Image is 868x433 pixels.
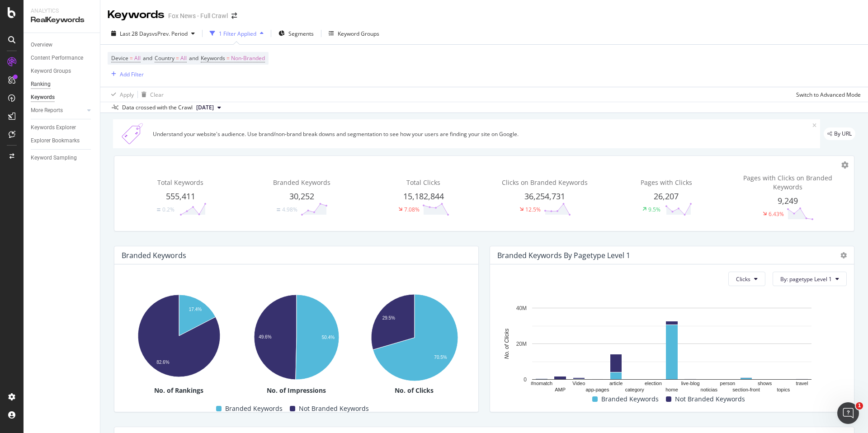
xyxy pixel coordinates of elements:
[645,381,662,386] text: election
[152,30,188,38] span: vs Prev. Period
[122,251,186,260] div: Branded Keywords
[120,71,144,78] div: Add Filter
[157,208,160,211] img: Equal
[322,335,335,340] text: 50.4%
[780,275,832,283] span: By: pagetype Level 1
[225,403,283,414] span: Branded Keywords
[117,123,149,145] img: Xn5yXbTLC6GvtKIoinKAiP4Hm0QJ922KvQwAAAAASUVORK5CYII=
[219,30,256,38] div: 1 Filter Applied
[834,131,852,136] span: By URL
[31,66,94,76] a: Keyword Groups
[585,387,609,392] text: app-pages
[143,54,152,62] span: and
[108,87,134,102] button: Apply
[122,104,193,112] div: Data crossed with the Crawl
[180,52,187,65] span: All
[625,387,645,392] text: category
[701,387,718,392] text: noticias
[769,210,784,218] div: 6.43%
[31,40,52,50] div: Overview
[338,30,379,38] div: Keyword Groups
[31,106,63,115] div: More Reports
[404,206,420,213] div: 7.08%
[502,178,588,187] span: Clicks on Branded Keywords
[497,251,630,260] div: Branded Keywords By pagetype Level 1
[403,191,444,202] span: 15,182,844
[31,40,94,50] a: Overview
[796,91,861,99] div: Switch to Advanced Mode
[150,91,164,99] div: Clear
[732,387,760,392] text: section-front
[130,54,133,62] span: =
[654,191,679,202] span: 26,207
[282,206,297,213] div: 4.98%
[773,272,847,286] button: By: pagetype Level 1
[793,87,861,102] button: Switch to Advanced Mode
[138,87,164,102] button: Clear
[157,178,203,187] span: Total Keywords
[736,275,750,283] span: Clicks
[108,26,198,41] button: Last 28 DaysvsPrev. Period
[31,123,94,132] a: Keywords Explorer
[31,136,80,146] div: Explorer Bookmarks
[31,80,94,89] a: Ranking
[681,381,700,386] text: live-blog
[122,290,236,381] svg: A chart.
[524,191,565,202] span: 36,254,731
[108,69,144,80] button: Add Filter
[122,386,236,395] div: No. of Rankings
[497,303,847,393] svg: A chart.
[162,206,175,213] div: 0.2%
[777,387,790,392] text: topics
[824,127,855,140] div: legacy label
[758,381,772,386] text: shows
[239,386,353,395] div: No. of Impressions
[31,93,94,102] a: Keywords
[357,290,471,386] svg: A chart.
[166,191,195,202] span: 555,411
[837,402,859,424] iframe: Intercom live chat
[196,104,214,112] span: 2025 Aug. 7th
[516,341,527,347] text: 20M
[231,52,265,65] span: Non-Branded
[555,387,566,392] text: AMP
[231,13,237,19] div: arrow-right-arrow-left
[31,66,71,76] div: Keyword Groups
[406,178,440,187] span: Total Clicks
[609,381,623,386] text: article
[277,208,280,211] img: Equal
[134,52,141,65] span: All
[728,272,765,286] button: Clicks
[31,153,77,163] div: Keyword Sampling
[525,206,541,213] div: 12.5%
[275,26,317,41] button: Segments
[31,53,83,63] div: Content Performance
[572,381,585,386] text: Video
[120,30,152,38] span: Last 28 Days
[288,30,314,38] span: Segments
[516,305,527,311] text: 40M
[357,386,471,395] div: No. of Clicks
[856,402,863,409] span: 1
[434,354,447,359] text: 70.5%
[155,54,175,62] span: Country
[206,26,267,41] button: 1 Filter Applied
[193,102,225,113] button: [DATE]
[239,290,353,385] svg: A chart.
[665,387,678,392] text: home
[299,403,369,414] span: Not Branded Keywords
[120,91,134,99] div: Apply
[31,153,94,163] a: Keyword Sampling
[31,106,85,115] a: More Reports
[31,53,94,63] a: Content Performance
[31,93,55,102] div: Keywords
[504,329,510,359] text: No. of Clicks
[531,381,552,386] text: #nomatch
[259,334,272,339] text: 49.6%
[31,136,94,146] a: Explorer Bookmarks
[31,15,93,25] div: RealKeywords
